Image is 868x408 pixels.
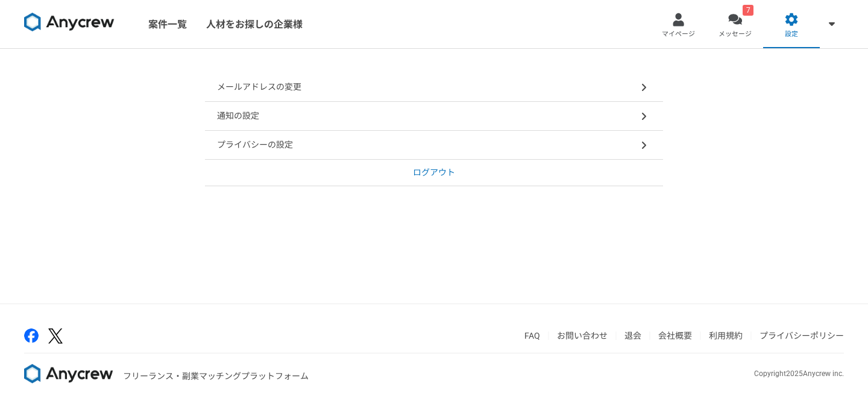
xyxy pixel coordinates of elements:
a: 会社概要 [658,331,692,341]
a: お問い合わせ [557,331,608,341]
span: マイページ [662,30,695,39]
img: 8DqYSo04kwAAAAASUVORK5CYII= [24,364,113,383]
a: ログアウト [205,160,663,186]
img: 8DqYSo04kwAAAAASUVORK5CYII= [24,13,115,32]
p: メールアドレスの変更 [217,81,301,93]
a: FAQ [524,331,540,341]
img: facebook-2adfd474.png [24,328,39,343]
p: 通知の設定 [217,110,259,122]
a: 利用規約 [709,331,743,341]
a: 退会 [624,331,641,341]
p: Copyright 2025 Anycrew inc. [754,368,844,379]
img: x-391a3a86.png [48,328,63,344]
div: 7 [743,5,753,16]
span: 設定 [785,30,798,39]
a: プライバシーポリシー [759,331,844,341]
p: フリーランス・副業マッチングプラットフォーム [123,370,309,383]
p: ログアウト [413,166,455,179]
p: プライバシーの設定 [217,139,293,151]
span: メッセージ [719,30,752,39]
